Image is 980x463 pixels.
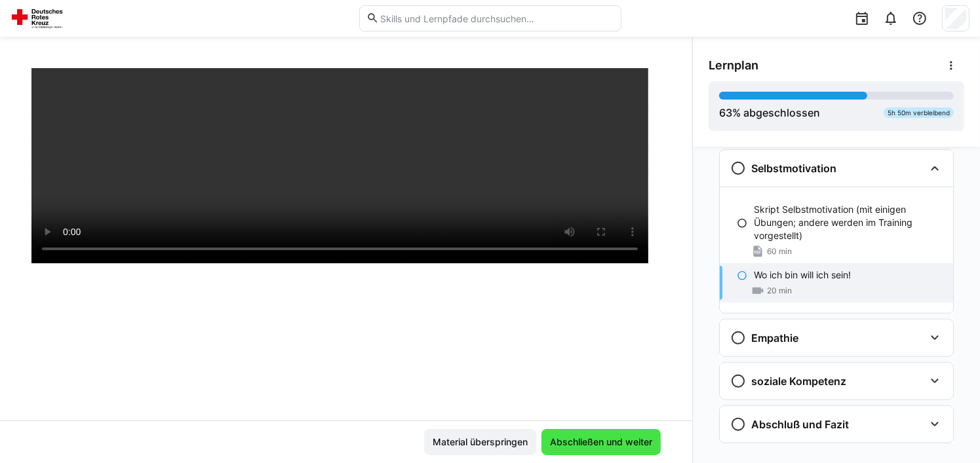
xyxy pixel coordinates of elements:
span: Abschließen und weiter [548,435,654,449]
input: Skills und Lernpfade durchsuchen… [379,12,614,24]
span: 60 min [767,246,792,257]
p: Wo ich bin will ich sein! [754,269,851,282]
span: Lernplan [709,58,758,73]
h3: Abschluß und Fazit [751,418,849,431]
button: Abschließen und weiter [541,429,661,455]
h3: Empathie [751,331,798,344]
div: % abgeschlossen [719,105,820,120]
div: 5h 50m verbleibend [884,107,954,118]
span: 20 min [767,286,792,296]
span: Material überspringen [431,435,530,449]
h3: Selbstmotivation [751,162,836,175]
span: 63 [719,106,732,119]
h3: soziale Kompetenz [751,375,846,388]
button: Material überspringen [424,429,536,455]
p: Skript Selbstmotivation (mit einigen Übungen; andere werden im Training vorgestellt) [754,203,943,242]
